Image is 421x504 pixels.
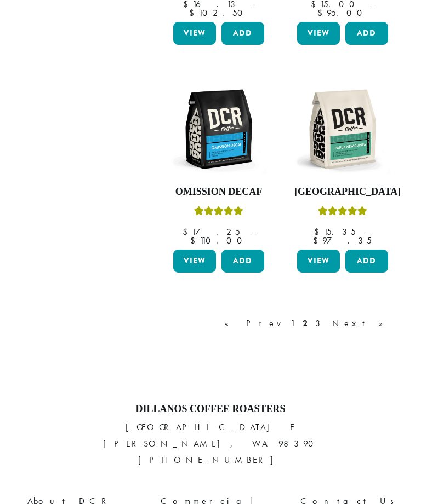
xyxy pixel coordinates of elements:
[183,227,240,238] bdi: 17.25
[189,8,198,19] span: $
[183,227,192,238] span: $
[297,22,340,45] a: View
[313,235,372,247] bdi: 97.35
[194,205,243,222] div: Rated 4.33 out of 5
[314,227,356,238] bdi: 15.35
[317,8,367,19] bdi: 95.00
[170,82,267,178] img: DCR-12oz-Omission-Decaf-scaled.png
[173,22,216,45] a: View
[170,82,267,246] a: Omission DecafRated 4.33 out of 5
[223,317,285,331] a: « Prev
[300,317,310,331] a: 2
[314,227,323,238] span: $
[138,455,283,466] a: [PHONE_NUMBER]
[173,250,216,273] a: View
[345,250,388,273] button: Add
[313,317,327,331] a: 3
[294,187,391,199] h4: [GEOGRAPHIC_DATA]
[189,8,248,19] bdi: 102.50
[190,235,247,247] bdi: 110.00
[294,82,391,178] img: DCR-12oz-Papua-New-Guinea-Stock-scaled.png
[297,250,340,273] a: View
[345,22,388,45] button: Add
[317,8,327,19] span: $
[8,420,413,469] p: [GEOGRAPHIC_DATA] E [PERSON_NAME], WA 98390
[318,205,367,222] div: Rated 5.00 out of 5
[330,317,393,331] a: Next »
[190,235,200,247] span: $
[8,404,413,416] h4: Dillanos Coffee Roasters
[288,317,297,331] a: 1
[251,227,255,238] span: –
[294,82,391,246] a: [GEOGRAPHIC_DATA]Rated 5.00 out of 5
[221,250,264,273] button: Add
[313,235,322,247] span: $
[221,22,264,45] button: Add
[366,227,371,238] span: –
[170,187,267,199] h4: Omission Decaf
